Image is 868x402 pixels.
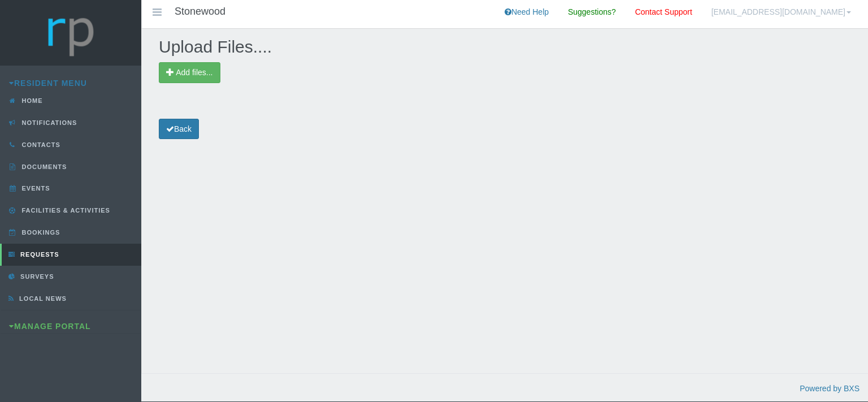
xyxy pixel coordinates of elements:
span: Facilities & Activities [19,207,110,214]
span: Documents [19,163,67,170]
span: Add files... [176,68,212,77]
span: Bookings [19,229,60,236]
h2: Upload Files.... [159,37,851,56]
a: Back [159,119,199,140]
h4: Stonewood [175,6,225,18]
a: Manage Portal [9,322,91,331]
span: Requests [18,251,59,258]
span: Home [19,97,43,104]
a: Resident Menu [9,79,87,88]
a: Powered by BXS [800,384,860,393]
span: Local News [16,295,67,302]
span: Events [19,185,50,192]
span: Contacts [19,141,60,148]
span: Notifications [19,119,77,126]
span: Surveys [18,273,54,280]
